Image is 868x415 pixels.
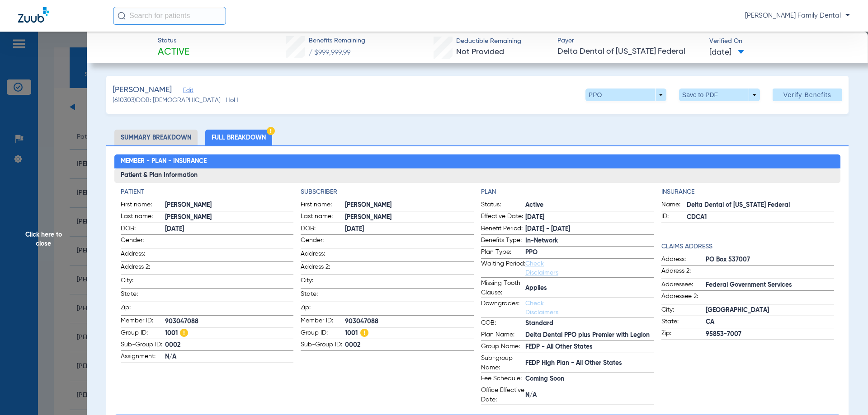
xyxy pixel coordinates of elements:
h4: Plan [481,187,654,197]
span: 0002 [165,340,294,350]
span: First name: [121,200,165,211]
span: Delta Dental of [US_STATE] Federal [687,201,835,210]
span: [PERSON_NAME] [113,84,172,96]
img: Hazard [180,329,188,337]
span: Benefits Remaining [309,36,365,46]
span: [DATE] [709,47,744,58]
span: Gender: [121,236,165,248]
div: Chat Widget [823,372,868,415]
span: State: [661,317,706,328]
span: Plan Name: [481,330,525,341]
span: Office Effective Date: [481,386,525,405]
span: Waiting Period: [481,259,525,277]
h4: Insurance [661,187,835,197]
span: [DATE] - [DATE] [525,224,654,234]
span: City: [661,305,706,316]
span: Addressee: [661,280,706,291]
span: Name: [661,200,687,211]
span: In-Network [525,236,654,246]
span: Deductible Remaining [456,37,521,46]
span: Plan Type: [481,247,525,258]
span: Address 2: [661,266,706,279]
span: FEDP - All Other States [525,342,654,352]
span: [PERSON_NAME] Family Dental [745,11,850,20]
span: Delta Dental of [US_STATE] Federal [557,46,702,57]
span: City: [301,276,345,288]
input: Search for patients [113,7,226,25]
span: City: [121,276,165,288]
span: Address 2: [301,262,345,275]
span: Zip: [661,329,706,340]
span: [PERSON_NAME] [165,213,294,222]
span: Group ID: [301,328,345,339]
span: [PERSON_NAME] [165,201,294,210]
span: [DATE] [525,213,654,222]
span: Federal Government Services [706,280,835,290]
span: Assignment: [121,352,165,363]
span: N/A [165,352,294,362]
span: [DATE] [345,224,474,234]
span: [PERSON_NAME] [345,201,474,210]
span: Address: [301,249,345,261]
span: Fee Schedule: [481,374,525,385]
span: 903047088 [165,317,294,326]
span: Sub-Group ID: [301,340,345,351]
li: Full Breakdown [205,130,272,145]
span: / $999,999.99 [309,49,350,56]
span: 1001 [165,329,294,338]
span: N/A [525,391,654,400]
h3: Patient & Plan Information [114,168,841,183]
span: 1001 [345,329,474,338]
span: Group Name: [481,342,525,353]
span: PO Box 537007 [706,255,835,265]
h4: Patient [121,187,294,197]
span: Member ID: [301,316,345,327]
span: Active [525,201,654,210]
span: Verify Benefits [783,91,831,98]
span: Addressee 2: [661,292,706,304]
span: Not Provided [456,48,504,56]
span: CDCA1 [687,213,835,222]
span: Zip: [301,303,345,315]
span: Zip: [121,303,165,315]
span: Payer [557,36,702,46]
span: Group ID: [121,328,165,339]
span: 903047088 [345,317,474,326]
img: Search Icon [118,12,126,20]
span: State: [301,289,345,302]
h4: Subscriber [301,187,474,197]
span: CA [706,317,835,327]
span: ID: [661,212,687,223]
span: Last name: [121,212,165,223]
img: Hazard [360,329,368,337]
span: [DATE] [165,224,294,234]
span: Benefit Period: [481,224,525,235]
span: Gender: [301,236,345,248]
button: Verify Benefits [773,89,842,101]
a: Check Disclaimers [525,300,558,316]
span: State: [121,289,165,302]
span: Sub-group Name: [481,354,525,373]
span: [GEOGRAPHIC_DATA] [706,306,835,315]
span: Delta Dental PPO plus Premier with Legion [525,331,654,340]
span: Last name: [301,212,345,223]
span: Verified On [709,37,854,46]
span: Edit [183,87,191,96]
span: Coming Soon [525,374,654,384]
span: DOB: [121,224,165,235]
span: Standard [525,319,654,328]
span: Effective Date: [481,212,525,223]
span: Address 2: [121,262,165,275]
span: FEDP High Plan - All Other States [525,359,654,368]
span: Member ID: [121,316,165,327]
button: Save to PDF [679,89,760,101]
span: Status [158,36,189,46]
h2: Member - Plan - Insurance [114,154,841,169]
span: (610303) DOB: [DEMOGRAPHIC_DATA] - HoH [113,96,238,105]
img: Hazard [267,127,275,135]
span: PPO [525,248,654,257]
